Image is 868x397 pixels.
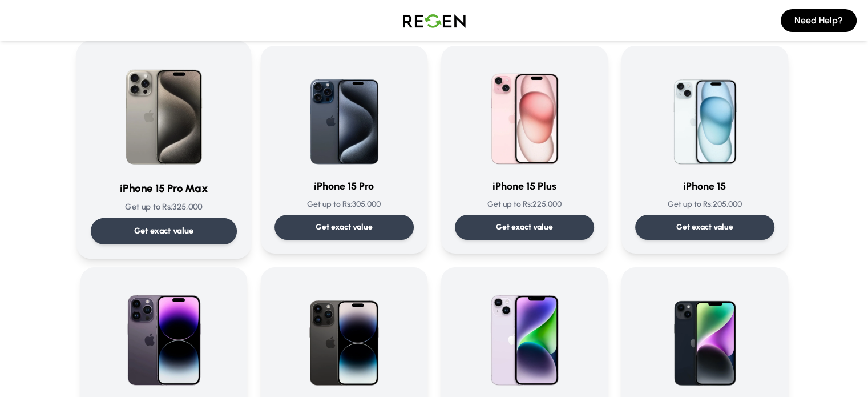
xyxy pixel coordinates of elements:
[90,201,236,213] p: Get up to Rs: 325,000
[289,59,399,169] img: iPhone 15 Pro
[274,199,414,210] p: Get up to Rs: 305,000
[394,5,474,37] img: Logo
[650,281,760,391] img: iPhone 14
[455,178,594,194] h3: iPhone 15 Plus
[635,178,774,194] h3: iPhone 15
[470,281,579,391] img: iPhone 14 Plus
[676,222,733,233] p: Get exact value
[316,222,373,233] p: Get exact value
[109,281,219,391] img: iPhone 14 Pro Max
[650,59,760,169] img: iPhone 15
[781,9,857,32] button: Need Help?
[635,199,774,210] p: Get up to Rs: 205,000
[289,281,399,391] img: iPhone 14 Pro
[90,180,236,197] h3: iPhone 15 Pro Max
[106,55,221,170] img: iPhone 15 Pro Max
[496,222,553,233] p: Get exact value
[274,178,414,194] h3: iPhone 15 Pro
[134,225,193,237] p: Get exact value
[455,199,594,210] p: Get up to Rs: 225,000
[470,59,579,169] img: iPhone 15 Plus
